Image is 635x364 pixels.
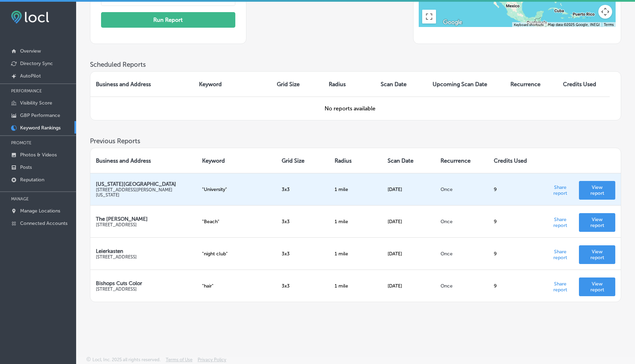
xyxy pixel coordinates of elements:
p: Locl, Inc. 2025 all rights reserved. [92,357,161,362]
td: 3 x 3 [276,173,329,205]
a: Terms (opens in new tab) [604,23,614,27]
td: [DATE] [382,205,435,237]
p: Reputation [20,177,44,183]
td: 9 [488,173,541,205]
td: 9 [488,205,541,237]
p: Share report [547,279,573,293]
th: Scan Date [382,148,435,173]
th: Business and Address [90,148,197,173]
p: Once [441,251,482,257]
a: View report [579,245,615,264]
td: No reports available [90,97,610,120]
p: Visibility Score [20,100,52,106]
p: [STREET_ADDRESS] [96,222,191,227]
p: Posts [20,164,32,170]
p: Leierkasten [96,248,191,254]
p: " night club " [202,251,271,257]
p: GBP Performance [20,112,60,118]
button: Keyboard shortcuts [514,22,544,27]
td: 1 mile [329,205,382,237]
p: Share report [547,182,573,196]
h3: Scheduled Reports [90,61,621,69]
a: Open this area in Google Maps (opens a new window) [441,18,464,27]
td: 9 [488,237,541,270]
p: View report [584,184,610,196]
p: Overview [20,48,41,54]
th: Upcoming Scan Date [427,72,505,97]
p: Bishops Cuts Color [96,280,191,286]
p: Share report [547,215,573,228]
td: [DATE] [382,173,435,205]
p: Keyword Rankings [20,125,61,131]
p: Connected Accounts [20,220,67,226]
a: View report [579,213,615,232]
p: Share report [547,247,573,261]
img: Google [441,18,464,27]
p: " hair " [202,283,271,289]
td: 9 [488,270,541,302]
td: 3 x 3 [276,270,329,302]
th: Keyword [193,72,271,97]
img: fda3e92497d09a02dc62c9cd864e3231.png [11,11,49,24]
th: Credits Used [557,72,610,97]
button: Toggle fullscreen view [422,10,436,24]
th: Radius [329,148,382,173]
th: Recurrence [505,72,557,97]
p: " Beach " [202,219,271,225]
td: 1 mile [329,237,382,270]
p: View report [584,281,610,293]
p: Once [441,186,482,192]
th: Grid Size [276,148,329,173]
p: Manage Locations [20,208,60,214]
td: 3 x 3 [276,237,329,270]
p: [STREET_ADDRESS] [96,286,191,292]
span: Map data ©2025 Google, INEGI [548,23,600,27]
th: Recurrence [435,148,488,173]
p: The [PERSON_NAME] [96,216,191,222]
p: Once [441,283,482,289]
td: [DATE] [382,237,435,270]
th: Business and Address [90,72,193,97]
a: View report [579,277,615,296]
th: Grid Size [271,72,323,97]
th: Keyword [197,148,276,173]
h3: Previous Reports [90,137,621,145]
p: AutoPilot [20,73,41,79]
th: Scan Date [375,72,427,97]
td: [DATE] [382,270,435,302]
p: Photos & Videos [20,152,57,158]
p: View report [584,217,610,228]
p: [STREET_ADDRESS] [96,254,191,260]
p: [STREET_ADDRESS][PERSON_NAME][US_STATE] [96,187,191,198]
td: 3 x 3 [276,205,329,237]
a: View report [579,181,615,200]
p: [US_STATE][GEOGRAPHIC_DATA] [96,181,191,187]
td: 1 mile [329,173,382,205]
button: Map camera controls [598,5,612,19]
td: 1 mile [329,270,382,302]
button: Run Report [101,12,235,28]
p: Once [441,219,482,225]
p: " University " [202,186,271,192]
p: View report [584,249,610,261]
p: Directory Sync [20,61,53,66]
th: Radius [323,72,375,97]
th: Credits Used [488,148,541,173]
